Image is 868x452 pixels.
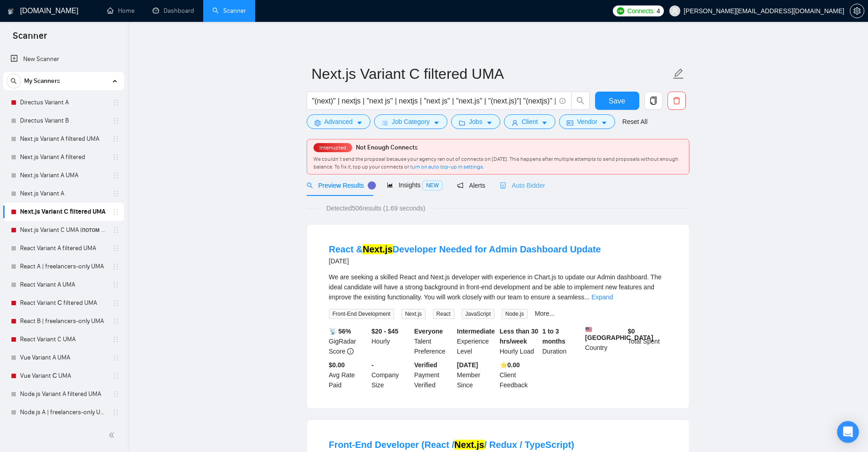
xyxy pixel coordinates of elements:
span: info-circle [347,348,354,354]
a: Directus Variant A [20,93,107,112]
b: ⭐️ 0.00 [500,361,520,369]
button: delete [668,92,686,110]
a: React Variant С filtered UMA [20,294,107,312]
span: holder [112,281,119,288]
span: Preview Results [307,182,372,189]
div: Total Spent [626,326,669,356]
span: holder [112,299,119,307]
span: edit [673,68,684,80]
span: setting [850,7,864,15]
span: holder [112,354,119,361]
a: Directus Variant B [20,112,107,130]
span: holder [112,135,119,143]
span: caret-down [486,119,493,126]
a: Next.js Variant A UMA [20,166,107,185]
span: Detected 506 results (1.69 seconds) [320,203,431,213]
a: Vue Variant A UMA [20,349,107,367]
span: Next.js [401,309,426,319]
a: React B | freelancers-only UMA [20,312,107,330]
span: caret-down [356,119,363,126]
span: info-circle [560,98,565,104]
a: More... [535,310,555,317]
span: We couldn’t send the proposal because your agency ran out of connects on [DATE]. This happens aft... [313,156,678,170]
b: $20 - $45 [371,328,398,335]
a: Front-End Developer (React /Next.js/ Redux / TypeScript) [329,440,575,450]
span: holder [112,409,119,416]
span: robot [500,182,506,189]
img: 🇺🇸 [586,326,592,333]
span: holder [112,390,119,398]
b: Verified [414,361,437,369]
a: Next.js Variant A [20,185,107,203]
a: Node.js Variant A filtered UMA [20,385,107,403]
span: Save [609,95,625,107]
a: Vue Variant С UMA [20,367,107,385]
a: React &Next.jsDeveloper Needed for Admin Dashboard Update [329,244,601,254]
div: Company Size [370,360,412,390]
span: setting [314,119,321,126]
a: Reset All [622,117,647,127]
span: Job Category [392,117,430,127]
img: upwork-logo.png [617,7,624,15]
input: Scanner name... [312,62,671,85]
span: Alerts [457,182,485,189]
b: $0.00 [329,361,345,369]
span: caret-down [541,119,548,126]
a: homeHome [107,7,134,15]
a: Node.js A | freelancers-only UMA [20,403,107,421]
img: logo [8,4,14,19]
div: Hourly Load [498,326,541,356]
span: holder [112,318,119,325]
div: We are seeking a skilled React and Next.js developer with experience in Chart.js to update our Ad... [329,272,667,302]
div: Tooltip anchor [368,181,376,190]
span: Not Enough Connects [356,144,418,151]
span: double-left [108,431,118,440]
button: idcardVendorcaret-down [559,114,615,129]
div: Country [583,326,626,356]
span: holder [112,117,119,124]
a: New Scanner [10,50,117,68]
li: New Scanner [3,50,124,68]
button: search [571,92,590,110]
div: Member Since [455,360,498,390]
span: bars [382,119,388,126]
span: Client [522,117,538,127]
button: Save [595,92,639,110]
b: 📡 56% [329,328,351,335]
b: Less than 30 hrs/week [500,328,539,345]
div: Experience Level [455,326,498,356]
span: Vendor [577,117,597,127]
button: barsJob Categorycaret-down [374,114,447,129]
a: Next.js Variant A filtered [20,148,107,166]
a: Next.js Variant C UMA (потом вернуть на В) [20,221,107,239]
button: settingAdvancedcaret-down [307,114,370,129]
span: Scanner [5,29,54,48]
span: holder [112,226,119,234]
span: holder [112,190,119,197]
div: [DATE] [329,256,601,267]
a: React Variant A UMA [20,276,107,294]
span: Interrupted [317,144,349,151]
button: search [6,74,21,88]
span: user [672,8,678,14]
span: 4 [657,6,660,16]
div: GigRadar Score [327,326,370,356]
div: Talent Preference [412,326,455,356]
div: Hourly [370,326,412,356]
a: Expand [591,293,613,301]
span: caret-down [433,119,440,126]
span: ... [584,293,590,301]
span: We are seeking a skilled React and Next.js developer with experience in Chart.js to update our Ad... [329,273,662,301]
mark: Next.js [363,244,393,254]
span: holder [112,336,119,343]
input: Search Freelance Jobs... [312,95,555,107]
button: copy [644,92,663,110]
b: $ 0 [628,328,635,335]
a: setting [850,7,864,15]
a: React Variant C UMA [20,330,107,349]
span: My Scanners [24,72,60,90]
div: Open Intercom Messenger [837,421,859,443]
a: React Variant A filtered UMA [20,239,107,257]
b: [GEOGRAPHIC_DATA] [585,326,653,341]
b: Everyone [414,328,443,335]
